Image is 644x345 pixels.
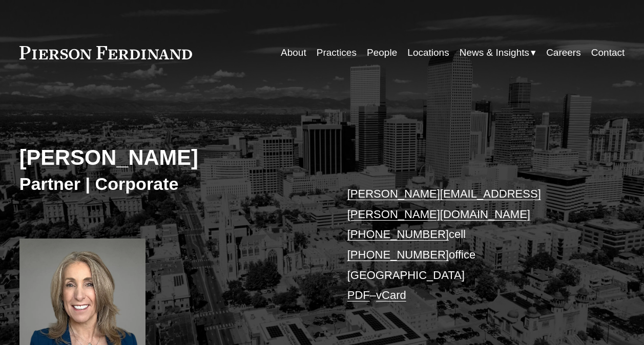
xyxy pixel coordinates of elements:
h3: Partner | Corporate [19,173,322,195]
a: Practices [317,43,357,62]
a: Locations [407,43,449,62]
a: People [367,43,397,62]
a: [PHONE_NUMBER] [347,248,449,261]
a: Contact [591,43,625,62]
a: vCard [376,289,406,301]
p: cell office [GEOGRAPHIC_DATA] – [347,184,599,306]
a: PDF [347,289,370,301]
a: About [281,43,306,62]
a: [PHONE_NUMBER] [347,228,449,241]
span: News & Insights [460,44,529,61]
a: [PERSON_NAME][EMAIL_ADDRESS][PERSON_NAME][DOMAIN_NAME] [347,187,541,221]
a: folder dropdown [460,43,536,62]
h2: [PERSON_NAME] [19,145,322,170]
a: Careers [546,43,581,62]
